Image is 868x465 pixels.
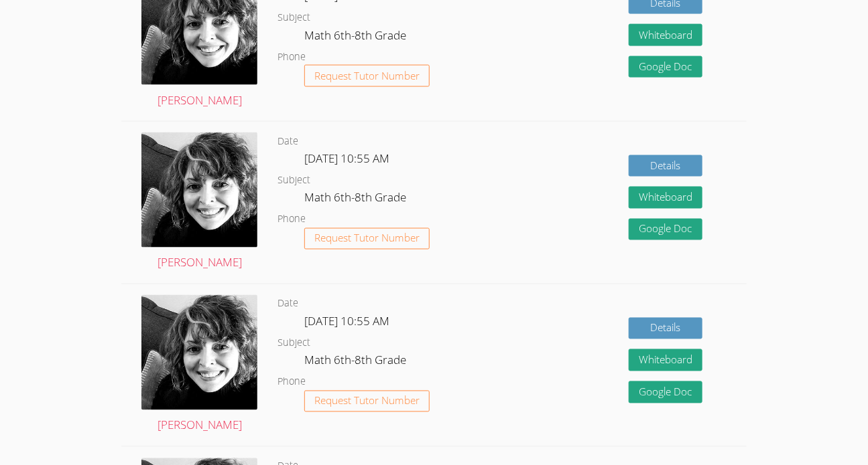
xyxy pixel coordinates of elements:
button: Request Tutor Number [304,228,430,250]
a: Details [629,318,702,340]
button: Request Tutor Number [304,65,430,87]
button: Whiteboard [629,349,702,371]
dd: Math 6th-8th Grade [304,26,409,49]
dt: Phone [277,211,306,228]
button: Whiteboard [629,24,702,46]
dt: Subject [277,9,310,26]
button: Whiteboard [629,187,702,209]
dt: Date [277,133,298,150]
span: Request Tutor Number [314,71,420,81]
dd: Math 6th-8th Grade [304,189,409,211]
span: [DATE] 10:55 AM [304,314,389,329]
a: [PERSON_NAME] [141,295,257,436]
dt: Date [277,296,298,312]
a: Details [629,155,702,177]
a: [PERSON_NAME] [141,132,257,273]
dt: Phone [277,49,306,66]
dt: Phone [277,374,306,391]
img: avatar.png [141,132,257,248]
a: Google Doc [629,219,702,241]
img: avatar.png [141,295,257,410]
span: [DATE] 10:55 AM [304,151,389,166]
span: Request Tutor Number [314,396,420,406]
span: Request Tutor Number [314,234,420,244]
a: Google Doc [629,56,702,78]
button: Request Tutor Number [304,391,430,413]
dt: Subject [277,172,310,189]
a: Google Doc [629,381,702,403]
dt: Subject [277,335,310,352]
dd: Math 6th-8th Grade [304,351,409,374]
